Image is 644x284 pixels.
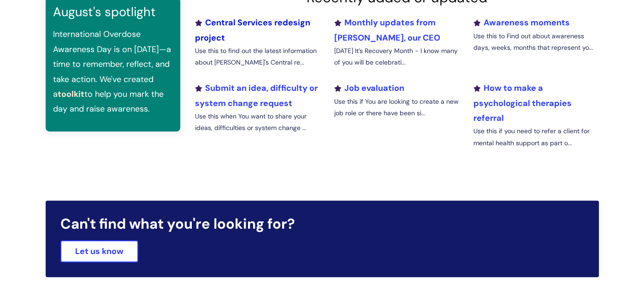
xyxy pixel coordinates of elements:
[195,45,320,68] p: Use this to find out the latest information about [PERSON_NAME]'s Central re...
[473,17,569,28] a: Awareness moments
[53,27,173,116] p: International Overdose Awareness Day is on [DATE]—a time to remember, reflect, and take action. W...
[334,17,440,43] a: Monthly updates from [PERSON_NAME], our CEO
[53,5,173,19] h3: August's spotlight
[60,215,584,232] h2: Can't find what you're looking for?
[334,45,459,68] p: [DATE] It’s Recovery Month - I know many of you will be celebrati...
[58,89,84,100] a: toolkit
[473,125,598,148] p: Use this if you need to refer a client for mental health support as part o...
[195,17,310,43] a: Central Services redesign project
[60,240,138,262] a: Let us know
[334,96,459,119] p: Use this if You are looking to create a new job role or there have been si...
[334,83,404,94] a: Job evaluation
[195,111,320,134] p: Use this when You want to share your ideas, difficulties or system change ...
[195,83,318,108] a: Submit an idea, difficulty or system change request
[473,83,571,124] a: How to make a psychological therapies referral
[473,30,598,53] p: Use this to Find out about awareness days, weeks, months that represent yo...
